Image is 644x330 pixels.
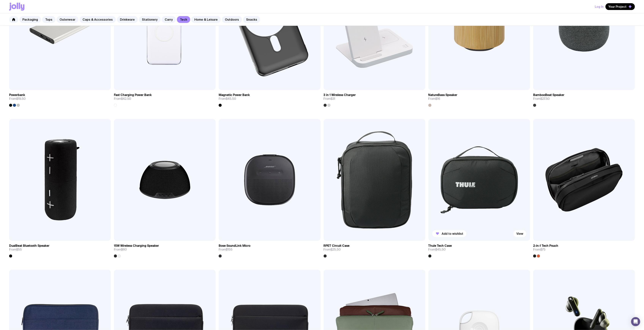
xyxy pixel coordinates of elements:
[226,97,236,101] span: $45.50
[9,93,25,97] h3: Powerbank
[533,248,545,251] span: From
[121,247,127,251] span: $60
[114,248,127,251] span: From
[9,248,22,251] span: From
[57,16,78,23] a: Outerwear
[428,97,440,101] span: From
[80,16,116,23] a: Caps & Accessories
[16,247,22,251] span: $55
[609,5,627,9] span: Your Project
[222,16,242,23] a: Outdoors
[428,244,452,248] h3: Thule Tech Case
[436,97,440,101] span: $16
[191,16,221,23] a: Home & Leisure
[243,16,260,23] a: Snacks
[533,93,564,97] h3: BambooBeat Speaker
[324,244,350,248] h3: RPET Circuit Case
[19,16,41,23] a: Packaging
[540,247,545,251] span: $75
[442,232,463,236] span: Add to wishlist
[533,97,550,101] span: From
[42,16,55,23] a: Tops
[428,241,530,258] a: Thule Tech CaseFrom$45.50
[428,93,457,97] h3: NatureBass Speaker
[513,230,526,237] a: View
[219,93,250,97] h3: Magnetic Power Bank
[9,241,111,258] a: DualBeat Bluetooth SpeakerFrom$55
[324,93,356,97] h3: 3 in 1 Wireless Charger
[9,244,49,248] h3: DualBeat Bluetooth Speaker
[16,97,26,101] span: $19.50
[114,93,152,97] h3: Fast Charging Power Bank
[114,241,216,258] a: 15W Wireless Charging SpeakerFrom$60
[9,90,111,107] a: PowerbankFrom$19.50
[114,90,216,107] a: Fast Charging Power BankFrom$42.50
[219,90,320,107] a: Magnetic Power BankFrom$45.50
[331,247,341,251] span: $25.50
[428,248,446,251] span: From
[605,3,635,10] button: Your Project
[177,16,190,23] a: Tech
[219,241,320,258] a: Bose SoundLink MicroFrom$155
[324,90,425,107] a: 3 in 1 Wireless ChargerFrom$31
[219,244,250,248] h3: Bose SoundLink Micro
[324,97,335,101] span: From
[331,97,335,101] span: $31
[432,230,466,237] button: Add to wishlist
[114,97,131,101] span: From
[219,248,233,251] span: From
[117,16,138,23] a: Drinkware
[219,97,236,101] span: From
[533,241,635,258] a: 2-in-1 Tech PouchFrom$75
[324,241,425,258] a: RPET Circuit CaseFrom$25.50
[533,90,635,107] a: BambooBeat SpeakerFrom$27.50
[595,3,604,10] button: Log In
[9,97,26,101] span: From
[226,247,233,251] span: $155
[162,16,176,23] a: Carry
[121,97,131,101] span: $42.50
[428,90,530,107] a: NatureBass SpeakerFrom$16
[533,244,558,248] h3: 2-in-1 Tech Pouch
[324,248,341,251] span: From
[139,16,161,23] a: Stationery
[631,317,640,326] div: Open Intercom Messenger
[540,97,550,101] span: $27.50
[114,244,159,248] h3: 15W Wireless Charging Speaker
[436,247,446,251] span: $45.50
